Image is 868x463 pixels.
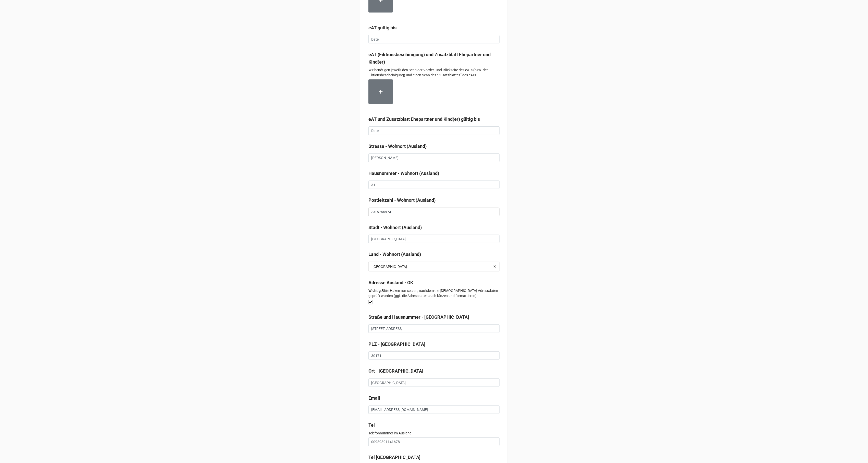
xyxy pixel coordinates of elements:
p: Bitte Haken nur setzen, nachdem die [DEMOGRAPHIC_DATA] Adressdaten geprüft wurden (ggf. die Adres... [368,288,500,298]
label: eAT (Fiktionsbeschinigung) und Zusatzblatt Ehepartner und Kind(er) [368,51,500,66]
div: [GEOGRAPHIC_DATA] [373,265,407,268]
label: Email [368,395,380,402]
label: Adresse Ausland - OK [368,279,413,286]
label: Strasse - Wohnort (Ausland) [368,143,427,150]
label: Land - Wohnort (Ausland) [368,251,421,258]
input: Date [368,35,500,44]
label: Ort - [GEOGRAPHIC_DATA] [368,367,423,375]
label: eAT und Zusatzblatt Ehepartner und Kind(er) gültig bis [368,116,480,123]
label: Postleitzahl - Wohnort (Ausland) [368,197,436,204]
p: Telefonnummer im Ausland [368,431,500,436]
label: Straße und Hausnummer - [GEOGRAPHIC_DATA] [368,314,469,321]
label: Tel [GEOGRAPHIC_DATA] [368,454,420,461]
strong: Wichtig: [368,289,382,293]
p: Wir benötigen jeweils den Scan der Vorder- und Rückseite des eATs (bzw. der Fiktionsbescheinigung... [368,67,500,78]
label: Tel [368,422,375,429]
label: eAT gültig bis [368,24,396,31]
label: Stadt - Wohnort (Ausland) [368,224,422,231]
label: PLZ - [GEOGRAPHIC_DATA] [368,341,425,348]
label: Hausnummer - Wohnort (Ausland) [368,170,439,177]
input: Date [368,126,500,135]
